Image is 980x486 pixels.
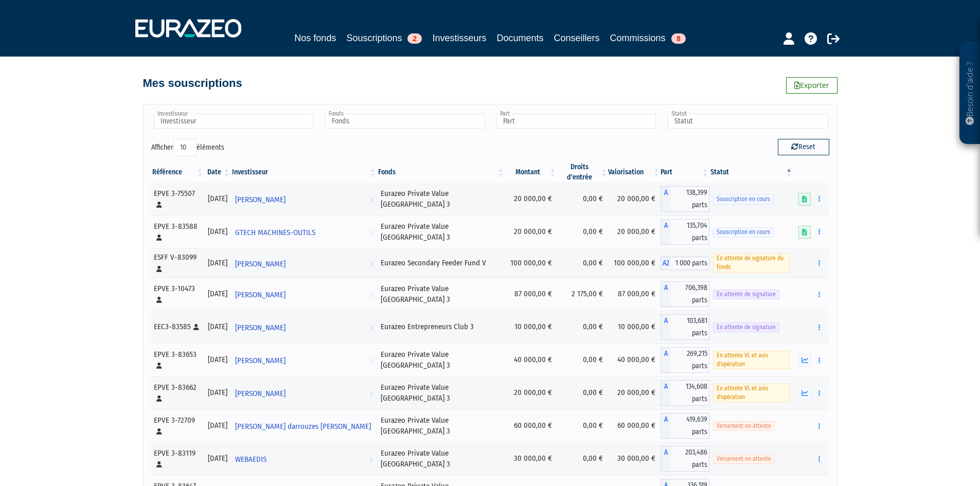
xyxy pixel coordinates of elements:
[156,266,162,272] i: [Français] Personne physique
[671,219,709,245] span: 135,704 parts
[154,252,201,274] div: ESFF V-83099
[661,446,671,472] span: A
[661,380,709,406] div: A - Eurazeo Private Value Europe 3
[193,324,199,330] i: [Français] Personne physique
[156,235,162,241] i: [Français] Personne physique
[671,186,709,212] span: 138,399 parts
[208,387,227,398] div: [DATE]
[661,413,709,439] div: A - Eurazeo Private Value Europe 3
[208,453,227,464] div: [DATE]
[381,382,502,404] div: Eurazeo Private Value [GEOGRAPHIC_DATA] 3
[671,446,709,472] span: 203,486 parts
[557,215,608,248] td: 0,00 €
[505,162,557,183] th: Montant: activer pour trier la colonne par ordre croissant
[671,33,686,44] span: 8
[557,376,608,409] td: 0,00 €
[231,448,377,469] a: WEBAEDIS
[713,384,790,402] span: En attente VL et avis d'opération
[557,248,608,278] td: 0,00 €
[505,376,557,409] td: 20 000,00 €
[713,194,774,204] span: Souscription en cours
[369,255,373,274] i: Voir l'investisseur
[671,281,709,307] span: 706,398 parts
[505,442,557,475] td: 30 000,00 €
[208,258,227,268] div: [DATE]
[231,253,377,274] a: [PERSON_NAME]
[235,384,286,403] span: [PERSON_NAME]
[235,417,371,436] span: [PERSON_NAME] darrouzes [PERSON_NAME]
[608,376,661,409] td: 20 000,00 €
[608,248,661,278] td: 100 000,00 €
[369,285,373,304] i: Voir l'investisseur
[208,420,227,431] div: [DATE]
[608,278,661,311] td: 87 000,00 €
[156,202,162,208] i: [Français] Personne physique
[235,318,286,337] span: [PERSON_NAME]
[432,31,486,45] a: Investisseurs
[661,186,709,212] div: A - Eurazeo Private Value Europe 3
[713,454,775,464] span: Versement en attente
[709,162,793,183] th: Statut : activer pour trier la colonne par ordre d&eacute;croissant
[151,139,224,156] label: Afficher éléments
[208,321,227,332] div: [DATE]
[156,363,162,369] i: [Français] Personne physique
[135,19,241,38] img: 1732889491-logotype_eurazeo_blanc_rvb.png
[208,193,227,204] div: [DATE]
[505,278,557,311] td: 87 000,00 €
[713,227,774,237] span: Souscription en cours
[661,380,671,406] span: A
[661,413,671,439] span: A
[610,31,686,45] a: Commissions8
[235,190,286,209] span: [PERSON_NAME]
[208,289,227,299] div: [DATE]
[661,314,709,340] div: A - Eurazeo Entrepreneurs Club 3
[369,384,373,403] i: Voir l'investisseur
[554,31,600,45] a: Conseillers
[661,257,709,270] div: A2 - Eurazeo Secondary Feeder Fund V
[964,47,976,139] p: Besoin d'aide ?
[143,77,242,89] h4: Mes souscriptions
[346,31,422,47] a: Souscriptions2
[671,413,709,439] span: 419,639 parts
[661,314,671,340] span: A
[231,350,377,370] a: [PERSON_NAME]
[661,347,709,373] div: A - Eurazeo Private Value Europe 3
[608,162,661,183] th: Valorisation: activer pour trier la colonne par ordre croissant
[671,380,709,406] span: 134,608 parts
[154,321,201,332] div: EEC3-83585
[231,222,377,242] a: GTECH MACHINES-OUTILS
[235,450,266,469] span: WEBAEDIS
[661,219,671,245] span: A
[294,31,336,45] a: Nos fonds
[661,186,671,212] span: A
[557,183,608,215] td: 0,00 €
[154,188,201,210] div: EPVE 3-75507
[661,162,709,183] th: Part: activer pour trier la colonne par ordre croissant
[369,436,373,455] i: Voir l'investisseur
[557,409,608,442] td: 0,00 €
[381,283,502,305] div: Eurazeo Private Value [GEOGRAPHIC_DATA] 3
[154,448,201,470] div: EPVE 3-83119
[231,317,377,337] a: [PERSON_NAME]
[557,442,608,475] td: 0,00 €
[608,344,661,376] td: 40 000,00 €
[381,258,502,268] div: Eurazeo Secondary Feeder Fund V
[208,354,227,365] div: [DATE]
[713,322,779,332] span: En attente de signature
[608,311,661,344] td: 10 000,00 €
[671,257,709,270] span: 1 000 parts
[778,139,829,155] button: Reset
[154,382,201,404] div: EPVE 3-83662
[231,162,377,183] th: Investisseur: activer pour trier la colonne par ordre croissant
[505,183,557,215] td: 20 000,00 €
[713,351,790,369] span: En attente VL et avis d'opération
[557,311,608,344] td: 0,00 €
[557,344,608,376] td: 0,00 €
[713,421,775,431] span: Versement en attente
[154,221,201,243] div: EPVE 3-83588
[151,162,205,183] th: Référence : activer pour trier la colonne par ordre croissant
[713,290,779,299] span: En attente de signature
[208,226,227,237] div: [DATE]
[381,188,502,210] div: Eurazeo Private Value [GEOGRAPHIC_DATA] 3
[505,409,557,442] td: 60 000,00 €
